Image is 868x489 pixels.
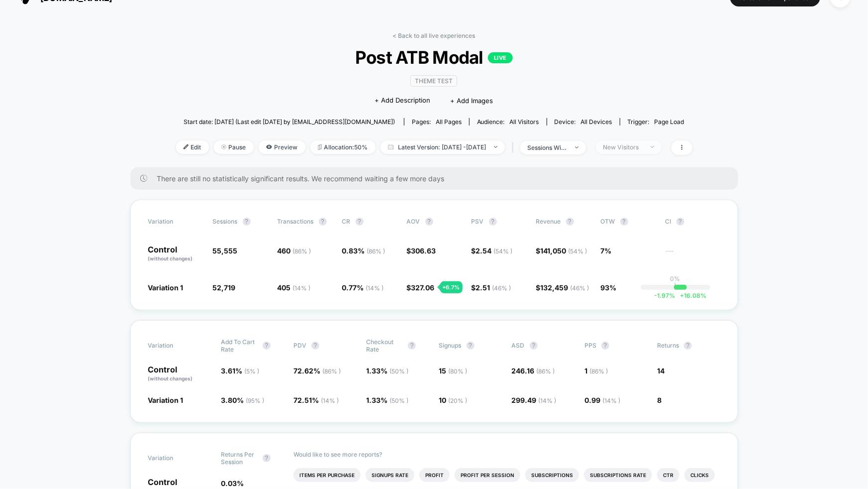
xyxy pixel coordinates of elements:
[675,282,676,290] p: |
[584,367,608,375] span: 1
[676,218,684,226] button: ?
[539,397,557,404] span: ( 14 % )
[319,218,327,226] button: ?
[684,468,715,482] li: Clicks
[214,140,254,154] span: Pause
[411,283,435,292] span: 327.06
[536,218,561,225] span: Revenue
[366,396,408,404] span: 1.33 %
[221,367,259,375] span: 3.61 %
[246,397,264,404] span: ( 95 % )
[575,146,579,148] img: end
[148,338,203,353] span: Variation
[494,146,497,148] img: end
[651,146,654,148] img: end
[148,245,203,262] p: Control
[449,367,468,375] span: ( 80 % )
[603,143,643,151] div: New Visitors
[436,118,462,125] span: all pages
[278,246,311,255] span: 460
[310,140,376,154] span: Allocation: 50%
[148,375,193,381] span: (without changes)
[512,396,557,404] span: 299.49
[367,247,386,255] span: ( 86 % )
[221,451,258,466] span: Returns Per Session
[439,396,468,404] span: 10
[388,144,393,149] img: calendar
[366,468,414,482] li: Signups Rate
[584,396,620,404] span: 0.99
[488,52,513,63] p: LIVE
[589,367,608,375] span: ( 86 % )
[675,292,706,299] span: 16.08 %
[407,283,435,292] span: $
[512,367,555,375] span: 246.16
[408,342,416,350] button: ?
[342,283,384,292] span: 0.77 %
[366,284,384,292] span: ( 14 % )
[148,283,184,292] span: Variation 1
[439,367,468,375] span: 15
[375,96,430,106] span: + Add Description
[278,283,311,292] span: 405
[472,283,511,292] span: $
[419,468,450,482] li: Profit
[259,140,305,154] span: Preview
[684,342,692,350] button: ?
[601,246,612,255] span: 7%
[221,479,244,488] span: 0.03 %
[425,218,433,226] button: ?
[528,144,568,151] div: sessions with impression
[472,246,513,255] span: $
[311,342,319,350] button: ?
[366,367,408,375] span: 1.33 %
[584,342,596,349] span: PPS
[148,396,184,404] span: Variation 1
[176,140,209,154] span: Edit
[440,281,463,293] div: + 6.7 %
[221,144,226,149] img: end
[411,246,436,255] span: 306.63
[201,47,666,68] span: Post ATB Modal
[148,451,203,466] span: Variation
[601,218,656,226] span: OTW
[657,396,662,404] span: 8
[381,140,505,154] span: Latest Version: [DATE] - [DATE]
[467,342,475,350] button: ?
[489,218,497,226] button: ?
[293,367,341,375] span: 72.62 %
[184,144,189,149] img: edit
[476,246,513,255] span: 2.54
[263,454,271,462] button: ?
[293,284,311,292] span: ( 14 % )
[602,397,620,404] span: ( 14 % )
[566,218,574,226] button: ?
[221,396,264,404] span: 3.80 %
[293,451,720,458] p: Would like to see more reports?
[494,247,513,255] span: ( 54 % )
[321,397,339,404] span: ( 14 % )
[243,218,251,226] button: ?
[492,284,511,292] span: ( 46 % )
[148,218,203,226] span: Variation
[620,218,628,226] button: ?
[657,342,679,349] span: Returns
[157,174,718,183] span: There are still no statistically significant results. We recommend waiting a few more days
[293,342,306,349] span: PDV
[148,366,211,382] p: Control
[569,247,587,255] span: ( 54 % )
[407,218,420,225] span: AOV
[541,283,589,292] span: 132,459
[244,367,259,375] span: ( 5 % )
[530,342,538,350] button: ?
[449,397,468,404] span: ( 20 % )
[628,118,684,125] div: Trigger:
[680,292,684,299] span: +
[293,396,339,404] span: 72.51 %
[657,468,679,482] li: Ctr
[476,283,511,292] span: 2.51
[657,367,665,375] span: 14
[342,218,351,225] span: CR
[536,283,589,292] span: $
[184,118,395,125] span: Start date: [DATE] (Last edit [DATE] by [EMAIL_ADDRESS][DOMAIN_NAME])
